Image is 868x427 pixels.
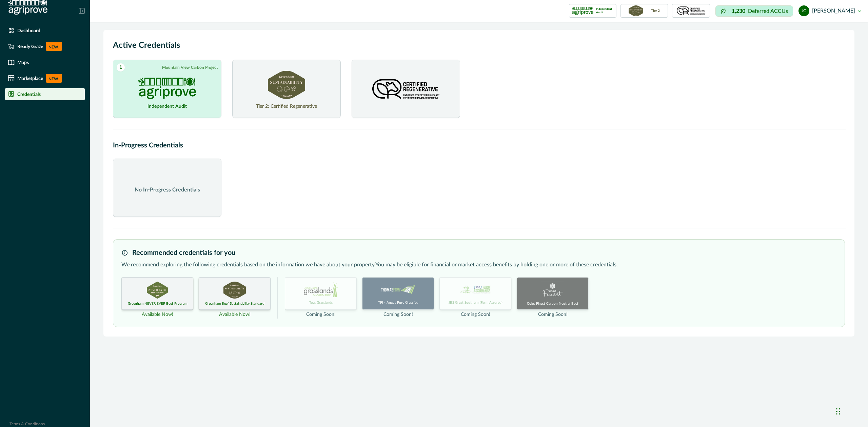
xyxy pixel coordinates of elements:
p: Maps [17,60,29,65]
h2: Independent Audit [147,103,187,106]
p: TFI - Angus Pure Grassfed [378,300,418,305]
p: We recommend exploring the following credentials based on the information we have about your prop... [121,261,836,269]
div: Drag [836,401,840,422]
p: Deferred ACCUs [748,8,788,14]
h3: Recommended credentials for you [132,248,235,258]
a: MarketplaceNEW! [5,71,85,85]
p: Independent Audit [596,7,613,14]
p: Dashboard [17,28,40,33]
img: GBSS_UNKNOWN certification logo [223,282,246,299]
p: Available Now! [219,311,251,318]
p: JBS Great Southern (Farm Assured) [449,300,502,305]
h2: Active Credentials [113,39,845,52]
img: GBSS_TIER_2 certification logo [268,71,305,99]
img: certification logo [629,5,643,16]
p: Ready Graze [17,44,43,49]
p: Credentials [17,91,41,97]
a: Ready GrazeNEW! [5,39,85,54]
p: Coming Soon! [383,311,413,318]
img: JBS_GREAT_SOUTHERN certification logo [458,282,492,298]
p: Tier 2 [651,9,660,13]
a: Maps [5,56,85,68]
a: Credentials [5,88,85,100]
p: NEW! [46,74,62,83]
img: TEYS_GRASSLANDS certification logo [304,282,338,298]
p: Coming Soon! [461,311,490,318]
h2: Tier 2: Certified Regenerative [256,103,317,106]
img: TFI_ANGUS_PURE_GRASSFED certification logo [381,282,415,298]
p: NEW! [46,42,62,51]
img: CERTIFIED_REGENERATIVE certification logo [370,71,442,108]
a: Dashboard [5,24,85,37]
p: 1,230 [732,8,745,14]
button: justin costello[PERSON_NAME] [798,3,861,19]
p: Coming Soon! [538,311,568,318]
p: Teys Grasslands [309,300,333,305]
h2: In-Progress Credentials [113,140,845,150]
img: certification logo [676,5,706,16]
p: No In-Progress Credentials [135,186,200,194]
p: Greenham NEVER EVER Beef Program [128,301,187,306]
iframe: Chat Widget [834,394,868,427]
p: Coming Soon! [306,311,336,318]
img: GREENHAM_NEVER_EVER certification logo [147,282,168,299]
img: COLES_FINEST certification logo [538,282,567,299]
span: 1 [117,63,125,72]
p: Greenham Beef Sustainability Standard [205,301,264,306]
p: Mountain View Carbon Project [162,64,218,70]
img: certification logo [572,5,593,16]
img: PROJECT_AUDIT certification logo [138,78,196,99]
a: Terms & Conditions [9,422,45,426]
p: Marketplace [17,76,43,81]
p: Available Now! [142,311,173,318]
p: Coles Finest Carbon Neutral Beef [527,301,578,306]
